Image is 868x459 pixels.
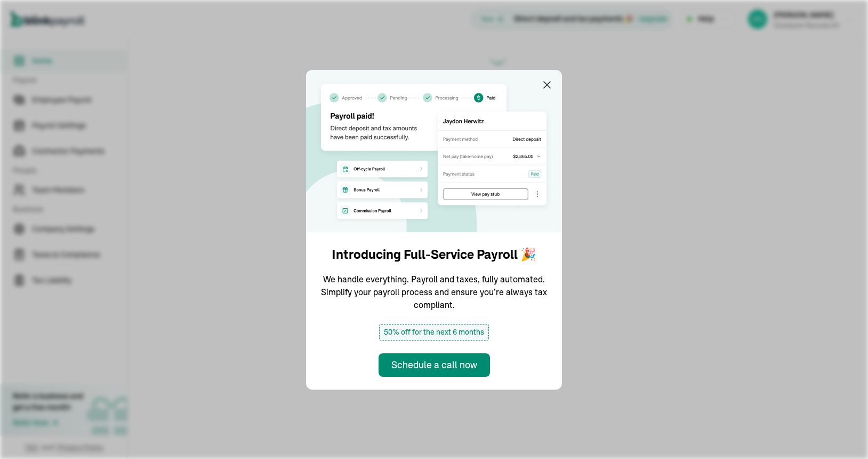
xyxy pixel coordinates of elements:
div: Schedule a call now [391,358,477,372]
span: 50% off for the next 6 months [379,324,489,341]
button: Schedule a call now [379,353,490,377]
img: announcement [306,70,562,232]
h1: Introducing Full-Service Payroll 🎉 [332,245,536,264]
p: We handle everything. Payroll and taxes, fully automated. Simplify your payroll process and ensur... [319,273,549,311]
